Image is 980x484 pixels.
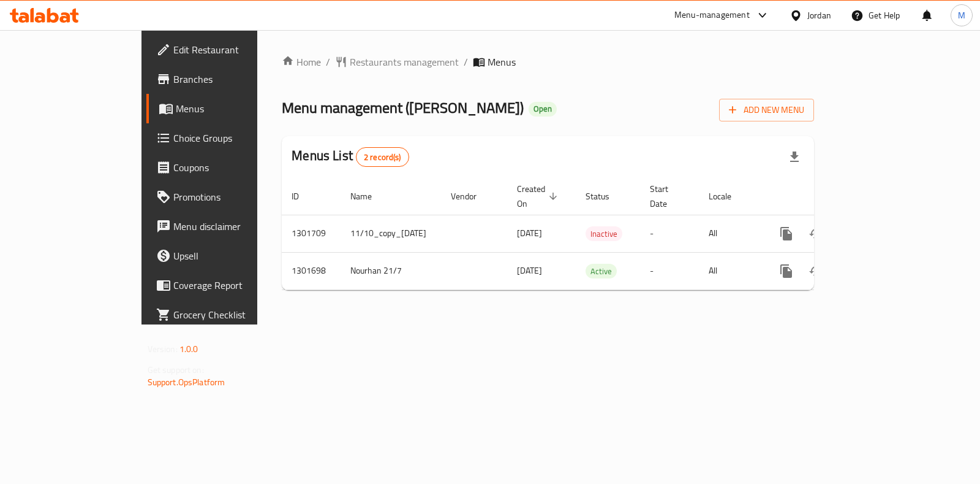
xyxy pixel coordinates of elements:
span: Created On [517,182,561,211]
td: 1301709 [282,215,341,252]
span: Start Date [650,182,684,211]
button: Change Status [801,219,831,248]
span: Menus [176,101,295,116]
div: Menu-management [674,8,750,23]
button: more [772,219,801,248]
button: Add New Menu [719,99,814,121]
div: Total records count [356,147,409,167]
span: Name [350,189,388,204]
span: Coverage Report [173,278,295,293]
div: Inactive [586,226,622,241]
td: All [699,252,762,290]
th: Actions [762,178,899,215]
li: / [326,55,330,69]
span: Menu disclaimer [173,219,295,234]
span: Open [529,104,557,114]
td: All [699,215,762,252]
span: ID [292,189,315,204]
span: Add New Menu [729,102,804,118]
span: Restaurants management [350,55,459,69]
h2: Menus List [292,147,409,167]
div: Export file [780,142,809,172]
a: Branches [146,64,305,94]
table: enhanced table [282,178,899,290]
a: Grocery Checklist [146,300,305,329]
span: Inactive [586,227,622,241]
a: Coupons [146,153,305,182]
button: more [772,256,801,286]
span: Promotions [173,190,295,204]
span: Get support on: [148,362,204,378]
a: Edit Restaurant [146,35,305,64]
span: Menus [488,55,516,69]
a: Coverage Report [146,271,305,300]
td: - [640,252,699,290]
span: Status [586,189,625,204]
span: Grocery Checklist [173,307,295,322]
span: 1.0.0 [179,341,198,357]
td: Nourhan 21/7 [341,252,441,290]
span: Branches [173,72,295,86]
span: Version: [148,341,178,357]
a: Menus [146,94,305,123]
button: Change Status [801,256,831,286]
span: Upsell [173,248,295,263]
td: 11/10_copy_[DATE] [341,215,441,252]
td: - [640,215,699,252]
span: [DATE] [517,263,542,278]
span: Locale [709,189,747,204]
span: Choice Groups [173,131,295,145]
a: Menu disclaimer [146,212,305,241]
a: Choice Groups [146,123,305,153]
span: Active [586,264,617,278]
a: Promotions [146,182,305,212]
li: / [464,55,468,69]
a: Restaurants management [335,55,459,69]
span: Menu management ( [PERSON_NAME] ) [282,94,524,121]
td: 1301698 [282,252,341,290]
a: Support.OpsPlatform [148,374,225,390]
div: Open [529,102,557,117]
span: M [958,9,965,22]
div: Jordan [807,9,831,22]
span: 2 record(s) [356,152,409,163]
span: [DATE] [517,225,542,241]
span: Edit Restaurant [173,42,295,57]
nav: breadcrumb [282,55,814,69]
span: Coupons [173,160,295,175]
span: Vendor [451,189,492,204]
a: Upsell [146,241,305,271]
